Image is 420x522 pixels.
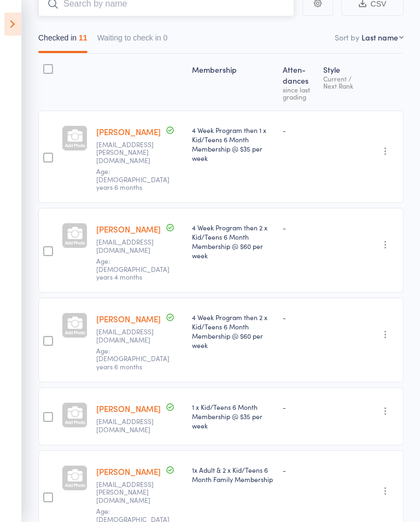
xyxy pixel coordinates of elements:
[335,32,359,43] label: Sort by
[96,480,167,504] small: jamala.f.esau@hotmail.com
[96,417,167,433] small: Kywest12@yahoo.com
[192,312,274,350] div: 4 Week Program then 2 x Kid/Teens 6 Month Membership @ $60 per week
[96,141,167,164] small: am.combs@bigpond.com
[361,32,398,43] div: Last name
[283,312,314,322] div: -
[96,403,161,414] a: [PERSON_NAME]
[278,59,318,106] div: Atten­dances
[283,402,314,411] div: -
[283,465,314,474] div: -
[96,126,161,137] a: [PERSON_NAME]
[96,466,161,477] a: [PERSON_NAME]
[192,465,274,484] div: 1x Adult & 2 x Kid/Teens 6 Month Family Membership
[96,223,161,235] a: [PERSON_NAME]
[283,223,314,232] div: -
[192,223,274,260] div: 4 Week Program then 2 x Kid/Teens 6 Month Membership @ $60 per week
[192,402,274,430] div: 1 x Kid/Teens 6 Month Membership @ $35 per week
[96,256,170,281] span: Age: [DEMOGRAPHIC_DATA] years 4 months
[283,86,314,100] div: since last grading
[97,28,168,53] button: Waiting to check in0
[319,59,364,106] div: Style
[96,313,161,324] a: [PERSON_NAME]
[96,346,170,371] span: Age: [DEMOGRAPHIC_DATA] years 6 months
[164,33,168,42] div: 0
[192,125,274,163] div: 4 Week Program then 1 x Kid/Teens 6 Month Membership @ $35 per week
[96,238,167,254] small: Honey_ordanza@yahoo.com
[79,33,87,42] div: 11
[188,59,278,106] div: Membership
[323,75,359,89] div: Current / Next Rank
[96,166,170,192] span: Age: [DEMOGRAPHIC_DATA] years 6 months
[96,328,167,344] small: Honey_ordanza@yahoo.com
[38,28,87,53] button: Checked in11
[283,125,314,135] div: -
